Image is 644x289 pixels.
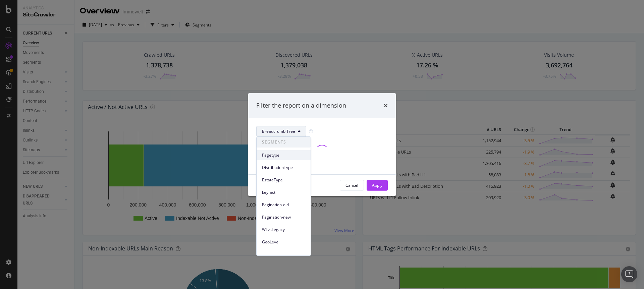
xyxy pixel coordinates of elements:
[262,214,305,220] span: Pagination-new
[262,177,305,183] span: EstateType
[262,128,295,134] span: Breadcrumb Tree
[257,137,311,148] span: SEGMENTS
[248,93,396,196] div: modal
[340,180,364,190] button: Cancel
[262,239,305,245] span: GeoLevel
[384,101,388,110] div: times
[262,165,305,171] span: DistributionType
[262,152,305,158] span: Pagetype
[345,182,358,188] div: Cancel
[372,182,382,188] div: Apply
[262,189,305,195] span: keyfact
[262,251,305,257] span: Geo-Lvl-Pricemap
[256,101,346,110] div: Filter the report on a dimension
[262,202,305,208] span: Pagination-old
[256,126,306,136] button: Breadcrumb Tree
[621,266,637,282] div: Open Intercom Messenger
[367,180,388,190] button: Apply
[262,227,305,233] span: WLvsLegacy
